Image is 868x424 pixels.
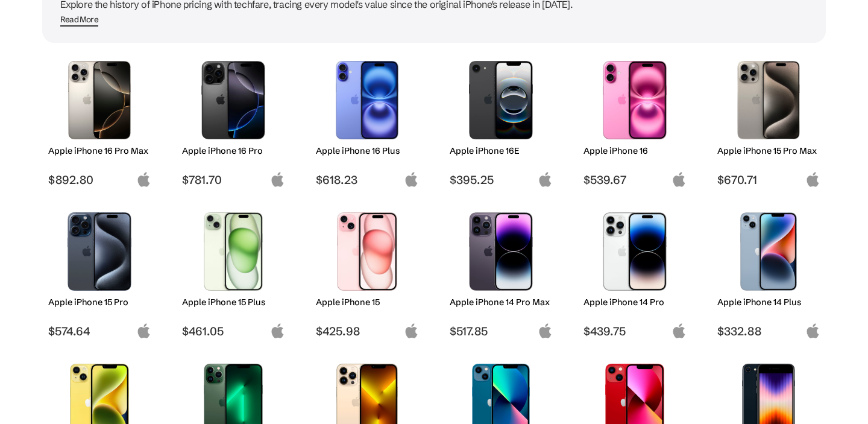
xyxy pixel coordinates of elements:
[711,55,826,187] a: iPhone 15 Pro Max Apple iPhone 15 Pro Max $670.71 apple-logo
[593,212,678,291] img: iPhone 14 Pro
[136,323,151,338] img: apple-logo
[404,323,419,338] img: apple-logo
[404,172,419,187] img: apple-logo
[42,206,157,338] a: iPhone 15 Pro Apple iPhone 15 Pro $574.64 apple-logo
[270,323,285,338] img: apple-logo
[805,323,820,338] img: apple-logo
[316,324,419,338] span: $425.98
[583,145,687,156] h2: Apple iPhone 16
[176,55,291,187] a: iPhone 16 Pro Apple iPhone 16 Pro $781.70 apple-logo
[270,172,285,187] img: apple-logo
[48,172,151,187] span: $892.80
[538,323,553,338] img: apple-logo
[325,212,410,291] img: iPhone 15
[583,297,687,308] h2: Apple iPhone 14 Pro
[182,324,285,338] span: $461.05
[48,297,151,308] h2: Apple iPhone 15 Pro
[593,61,678,139] img: iPhone 16
[459,61,544,139] img: iPhone 16E
[182,297,285,308] h2: Apple iPhone 15 Plus
[444,206,558,338] a: iPhone 14 Pro Max Apple iPhone 14 Pro Max $517.85 apple-logo
[577,206,692,338] a: iPhone 14 Pro Apple iPhone 14 Pro $439.75 apple-logo
[316,145,419,156] h2: Apple iPhone 16 Plus
[444,55,558,187] a: iPhone 16E Apple iPhone 16E $395.25 apple-logo
[450,145,553,156] h2: Apple iPhone 16E
[450,172,553,187] span: $395.25
[310,55,424,187] a: iPhone 16 Plus Apple iPhone 16 Plus $618.23 apple-logo
[182,172,285,187] span: $781.70
[717,297,820,308] h2: Apple iPhone 14 Plus
[42,55,157,187] a: iPhone 16 Pro Max Apple iPhone 16 Pro Max $892.80 apple-logo
[316,172,419,187] span: $618.23
[711,206,826,338] a: iPhone 14 Plus Apple iPhone 14 Plus $332.88 apple-logo
[459,212,544,291] img: iPhone 14 Pro Max
[717,172,820,187] span: $670.71
[726,212,811,291] img: iPhone 14 Plus
[191,61,276,139] img: iPhone 16 Pro
[57,61,142,139] img: iPhone 16 Pro Max
[316,297,419,308] h2: Apple iPhone 15
[717,145,820,156] h2: Apple iPhone 15 Pro Max
[671,323,687,338] img: apple-logo
[450,297,553,308] h2: Apple iPhone 14 Pro Max
[583,172,687,187] span: $539.67
[191,212,276,291] img: iPhone 15 Plus
[717,324,820,338] span: $332.88
[60,14,98,25] div: Read More
[805,172,820,187] img: apple-logo
[176,206,291,338] a: iPhone 15 Plus Apple iPhone 15 Plus $461.05 apple-logo
[310,206,424,338] a: iPhone 15 Apple iPhone 15 $425.98 apple-logo
[48,145,151,156] h2: Apple iPhone 16 Pro Max
[450,324,553,338] span: $517.85
[60,14,98,27] span: Read More
[182,145,285,156] h2: Apple iPhone 16 Pro
[136,172,151,187] img: apple-logo
[538,172,553,187] img: apple-logo
[48,324,151,338] span: $574.64
[577,55,692,187] a: iPhone 16 Apple iPhone 16 $539.67 apple-logo
[726,61,811,139] img: iPhone 15 Pro Max
[57,212,142,291] img: iPhone 15 Pro
[583,324,687,338] span: $439.75
[671,172,687,187] img: apple-logo
[325,61,410,139] img: iPhone 16 Plus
